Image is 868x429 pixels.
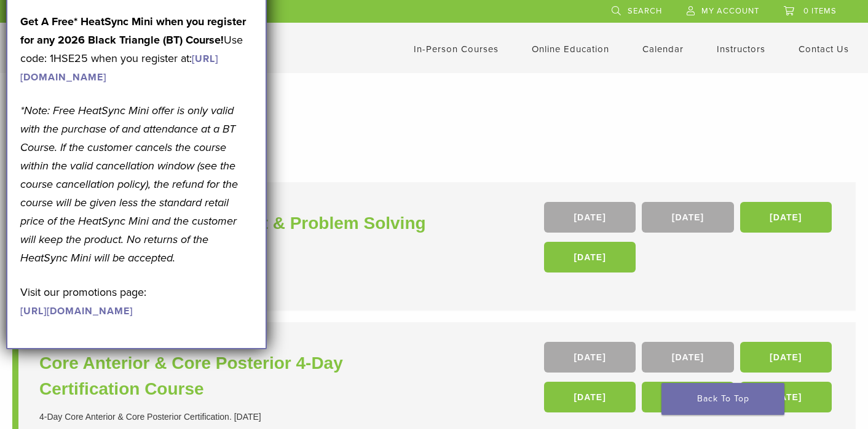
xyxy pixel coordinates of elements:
[717,44,765,55] a: Instructors
[661,383,784,415] a: Back To Top
[701,6,759,16] span: My Account
[20,104,238,265] em: *Note: Free HeatSync Mini offer is only valid with the purchase of and attendance at a BT Course....
[544,342,636,373] a: [DATE]
[20,12,253,86] p: Use code: 1HSE25 when you register at:
[628,6,662,16] span: Search
[740,342,832,373] a: [DATE]
[39,411,437,423] div: 4-Day Core Anterior & Core Posterior Certification. [DATE]
[642,44,684,55] a: Calendar
[20,305,133,317] a: [URL][DOMAIN_NAME]
[20,53,218,83] a: [URL][DOMAIN_NAME]
[544,242,636,272] a: [DATE]
[740,202,832,233] a: [DATE]
[25,113,843,137] h1: In-Person Courses
[642,202,733,233] a: [DATE]
[20,283,253,320] p: Visit our promotions page:
[642,382,733,412] a: [DATE]
[544,202,636,233] a: [DATE]
[20,15,246,47] strong: Get A Free* HeatSync Mini when you register for any 2026 Black Triangle (BT) Course!
[642,342,733,373] a: [DATE]
[740,382,832,412] a: [DATE]
[532,44,609,55] a: Online Education
[544,342,835,419] div: , , , , ,
[544,202,835,279] div: , , ,
[39,350,437,402] a: Core Anterior & Core Posterior 4-Day Certification Course
[544,382,636,412] a: [DATE]
[803,6,837,16] span: 0 items
[414,44,499,55] a: In-Person Courses
[799,44,849,55] a: Contact Us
